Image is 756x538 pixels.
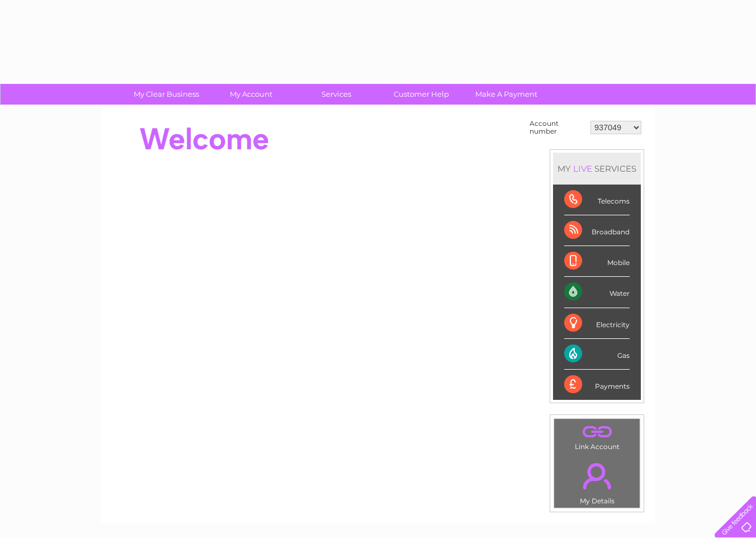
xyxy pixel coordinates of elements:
div: Electricity [564,308,630,339]
a: Services [290,84,382,105]
div: Broadband [564,215,630,246]
a: My Clear Business [120,84,212,105]
div: Water [564,277,630,308]
a: . [557,456,637,495]
div: Telecoms [564,185,630,215]
div: LIVE [571,163,594,174]
td: Link Account [554,418,640,454]
a: . [557,422,637,441]
a: My Account [205,84,297,105]
td: Account number [527,117,588,138]
td: My Details [554,454,640,508]
div: MY SERVICES [553,153,641,185]
div: Gas [564,339,630,370]
a: Make A Payment [460,84,552,105]
a: Customer Help [375,84,467,105]
div: Mobile [564,246,630,277]
div: Payments [564,370,630,400]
